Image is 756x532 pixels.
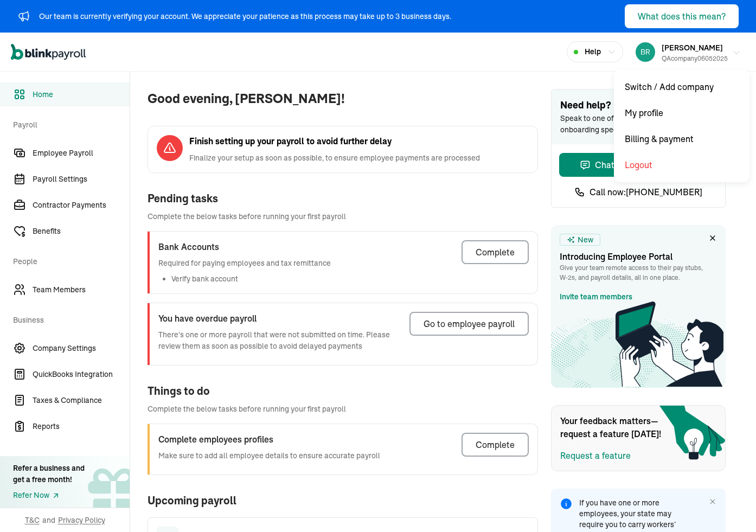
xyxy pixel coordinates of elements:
div: Logout [618,152,745,178]
div: Switch / Add company [618,74,745,100]
div: My profile [618,100,745,126]
span: Help [585,46,601,57]
div: Billing & payment [618,126,745,152]
div: What does this mean? [638,10,726,23]
nav: Global [11,36,86,68]
span: [PERSON_NAME] [662,43,723,53]
div: Our team is currently verifying your account. We appreciate your patience as this process may tak... [39,11,451,22]
iframe: Chat Widget [570,415,756,532]
div: QAcompany06052025 [662,54,728,63]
